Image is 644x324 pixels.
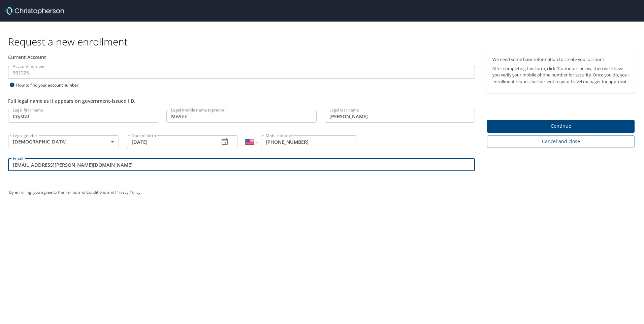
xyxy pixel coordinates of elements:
[492,56,629,63] p: We need some basic information to create your account.
[487,120,635,133] button: Continue
[492,137,629,146] span: Cancel and close
[9,184,635,201] div: By enrolling, you agree to the and .
[65,189,106,195] a: Terms and Conditions
[5,7,64,15] img: cbt logo
[492,65,629,85] p: After completing this form, click "Continue" below, then we'll have you verify your mobile phone ...
[261,135,356,148] input: Enter phone number
[115,189,140,195] a: Privacy Policy
[8,54,475,61] div: Current Account
[8,135,119,148] div: [DEMOGRAPHIC_DATA]
[8,97,475,104] div: Full legal name as it appears on government-issued I.D.
[127,135,214,148] input: MM/DD/YYYY
[8,35,640,48] h1: Request a new enrollment
[8,81,92,89] div: How to find your account number
[492,122,629,130] span: Continue
[487,135,635,148] button: Cancel and close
